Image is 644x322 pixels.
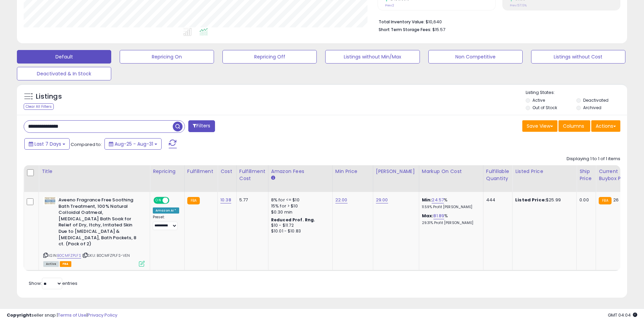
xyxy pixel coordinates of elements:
div: Cost [220,168,234,175]
div: 0.00 [579,197,591,203]
button: Last 7 Days [24,138,70,150]
b: Listed Price: [515,197,546,203]
div: Current Buybox Price [599,168,634,182]
label: Archived [583,105,601,110]
b: Total Inventory Value: [379,19,425,25]
span: Columns [563,123,584,129]
label: Active [532,97,545,103]
span: OFF [168,198,179,203]
div: Fulfillment [187,168,215,175]
div: Ship Price [579,168,593,182]
small: FBA [599,197,611,204]
div: Displaying 1 to 1 of 1 items [567,156,620,162]
p: 11.59% Profit [PERSON_NAME] [422,205,478,209]
span: Compared to: [71,141,102,148]
div: $25.99 [515,197,571,203]
div: Fulfillable Quantity [486,168,509,182]
span: Aug-25 - Aug-31 [115,141,153,147]
li: $10,640 [379,17,615,25]
span: Last 7 Days [34,141,61,147]
button: Default [17,50,111,64]
button: Repricing On [120,50,214,64]
b: Reduced Prof. Rng. [271,217,315,223]
div: ASIN: [43,197,145,266]
a: 29.00 [376,197,388,203]
div: Preset: [153,215,179,230]
span: 2025-09-8 04:04 GMT [608,312,637,318]
div: Amazon Fees [271,168,330,175]
span: FBA [60,261,71,267]
div: Listed Price [515,168,574,175]
button: Listings without Min/Max [325,50,420,64]
small: FBA [187,197,200,204]
strong: Copyright [7,312,31,318]
div: Markup on Cost [422,168,480,175]
b: Min: [422,197,432,203]
div: Fulfillment Cost [239,168,265,182]
div: $10.01 - $10.83 [271,228,327,234]
button: Filters [188,120,215,132]
div: 5.77 [239,197,263,203]
p: 29.31% Profit [PERSON_NAME] [422,221,478,225]
a: 24.57 [432,197,444,203]
button: Listings without Cost [531,50,625,64]
div: $0.30 min [271,209,327,215]
b: Aveeno Fragrance Free Soothing Bath Treatment, 100% Natural Colloidal Oatmeal, [MEDICAL_DATA] Bat... [58,197,141,249]
div: Repricing [153,168,182,175]
button: Deactivated & In Stock [17,67,111,80]
img: 41QYBCaWGvL._SL40_.jpg [43,197,57,205]
span: $15.57 [432,26,445,33]
button: Columns [558,120,590,132]
span: Show: entries [29,280,77,287]
span: ON [154,198,163,203]
div: % [422,197,478,209]
span: All listings currently available for purchase on Amazon [43,261,59,267]
a: Terms of Use [58,312,87,318]
button: Non Competitive [428,50,523,64]
h5: Listings [36,92,62,101]
span: | SKU: B0CMFZPLFS-VEN [82,253,130,258]
button: Actions [591,120,620,132]
a: 10.38 [220,197,231,203]
div: seller snap | | [7,312,117,319]
div: % [422,213,478,225]
small: Prev: 57.13% [510,3,527,7]
div: 444 [486,197,507,203]
a: 22.00 [335,197,348,203]
small: Prev: 2 [385,3,394,7]
button: Repricing Off [222,50,317,64]
div: Title [42,168,147,175]
label: Deactivated [583,97,609,103]
a: B0CMFZPLFS [57,253,81,258]
div: $10 - $11.72 [271,223,327,228]
div: Min Price [335,168,370,175]
p: Listing States: [526,90,627,96]
label: Out of Stock [532,105,557,110]
b: Max: [422,213,434,219]
div: 8% for <= $10 [271,197,327,203]
th: The percentage added to the cost of goods (COGS) that forms the calculator for Min & Max prices. [419,165,483,192]
b: Short Term Storage Fees: [379,27,431,32]
div: Clear All Filters [24,103,54,110]
div: [PERSON_NAME] [376,168,416,175]
a: 81.89 [433,213,444,219]
div: Amazon AI * [153,207,179,214]
small: Amazon Fees. [271,175,275,181]
div: 15% for > $10 [271,203,327,209]
button: Save View [522,120,557,132]
span: 26 [613,197,619,203]
button: Aug-25 - Aug-31 [104,138,162,150]
a: Privacy Policy [88,312,117,318]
